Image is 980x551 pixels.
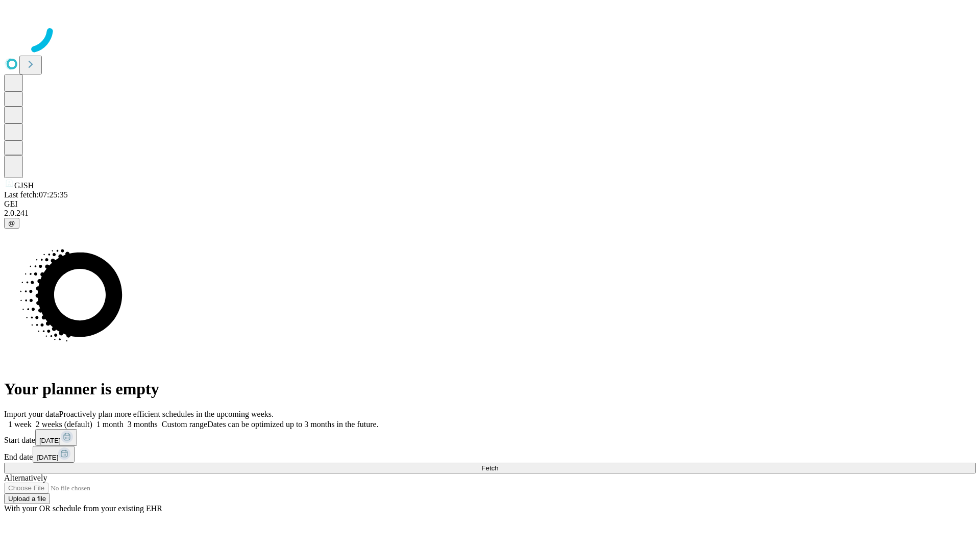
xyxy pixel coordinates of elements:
[481,464,498,472] span: Fetch
[4,190,68,199] span: Last fetch: 07:25:35
[96,420,124,429] span: 1 month
[4,429,976,446] div: Start date
[39,437,61,444] span: [DATE]
[128,420,158,429] span: 3 months
[8,219,15,227] span: @
[4,199,976,209] div: GEI
[8,420,32,429] span: 1 week
[59,410,274,418] span: Proactively plan more efficient schedules in the upcoming weeks.
[4,446,976,463] div: End date
[4,218,19,229] button: @
[207,420,378,429] span: Dates can be optimized up to 3 months in the future.
[37,454,58,461] span: [DATE]
[162,420,207,429] span: Custom range
[33,446,75,463] button: [DATE]
[4,209,976,218] div: 2.0.241
[36,420,92,429] span: 2 weeks (default)
[4,473,47,482] span: Alternatively
[14,181,34,190] span: GJSH
[4,380,976,398] h1: Your planner is empty
[4,504,162,513] span: With your OR schedule from your existing EHR
[4,410,59,418] span: Import your data
[4,493,50,504] button: Upload a file
[4,463,976,473] button: Fetch
[35,429,77,446] button: [DATE]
